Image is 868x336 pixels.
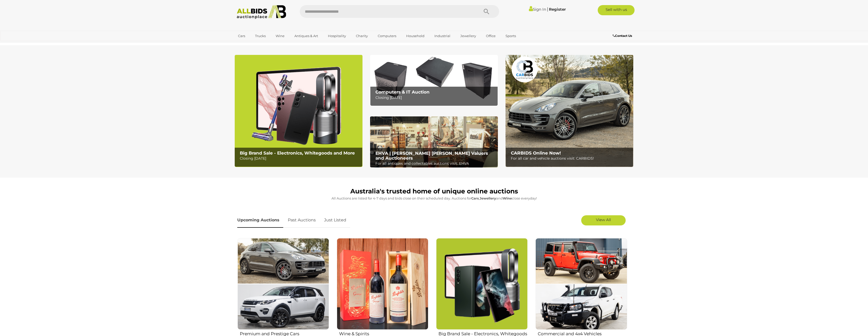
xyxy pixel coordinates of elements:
span: | [547,6,548,12]
strong: Cars [471,196,479,200]
a: EHVA | Evans Hastings Valuers and Auctioneers EHVA | [PERSON_NAME] [PERSON_NAME] Valuers and Auct... [370,116,498,168]
img: Computers & IT Auction [370,55,498,106]
a: Sell with us [598,5,635,15]
a: Past Auctions [284,213,320,228]
img: Wine & Spirits [337,238,428,330]
a: Sports [502,32,519,40]
a: Hospitality [325,32,349,40]
img: Allbids.com.au [234,5,289,19]
a: Wine [272,32,288,40]
a: CARBIDS Online Now! CARBIDS Online Now! For all car and vehicle auctions visit: CARBIDS! [506,55,633,167]
img: EHVA | Evans Hastings Valuers and Auctioneers [370,116,498,168]
img: Commercial and 4x4 Vehicles [535,238,627,330]
a: Big Brand Sale - Electronics, Whitegoods and More Big Brand Sale - Electronics, Whitegoods and Mo... [235,55,362,167]
strong: Wine [503,196,512,200]
b: Big Brand Sale - Electronics, Whitegoods and More [240,150,355,156]
p: Closing [DATE] [375,95,495,101]
b: CARBIDS Online Now! [511,150,561,156]
p: All Auctions are listed for 4-7 days and bids close on their scheduled day. Auctions for , and cl... [237,195,631,201]
img: Big Brand Sale - Electronics, Whitegoods and More [436,238,528,330]
a: Register [549,7,566,12]
a: Just Listed [320,213,350,228]
strong: Jewellery [480,196,496,200]
img: CARBIDS Online Now! [506,55,633,167]
p: Closing [DATE] [240,155,359,162]
span: View All [596,217,611,222]
a: Jewellery [457,32,479,40]
a: Household [403,32,428,40]
img: Big Brand Sale - Electronics, Whitegoods and More [235,55,362,167]
a: Computers & IT Auction Computers & IT Auction Closing [DATE] [370,55,498,106]
p: For all antiques and collectables auctions visit: EHVA [375,160,495,167]
a: Office [483,32,499,40]
b: Computers & IT Auction [375,89,430,95]
a: Sign In [529,7,546,12]
a: Antiques & Art [291,32,321,40]
a: Industrial [431,32,454,40]
a: Contact Us [613,33,633,39]
h1: Australia's trusted home of unique online auctions [237,188,631,195]
b: EHVA | [PERSON_NAME] [PERSON_NAME] Valuers and Auctioneers [375,151,488,161]
b: Contact Us [613,34,632,38]
img: Premium and Prestige Cars [238,238,329,330]
a: View All [581,215,626,225]
a: Cars [235,32,248,40]
p: For all car and vehicle auctions visit: CARBIDS! [511,155,630,162]
a: [GEOGRAPHIC_DATA] [235,40,277,49]
a: Upcoming Auctions [237,213,283,228]
a: Trucks [252,32,269,40]
a: Charity [353,32,371,40]
button: Search [474,5,499,18]
a: Computers [374,32,400,40]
